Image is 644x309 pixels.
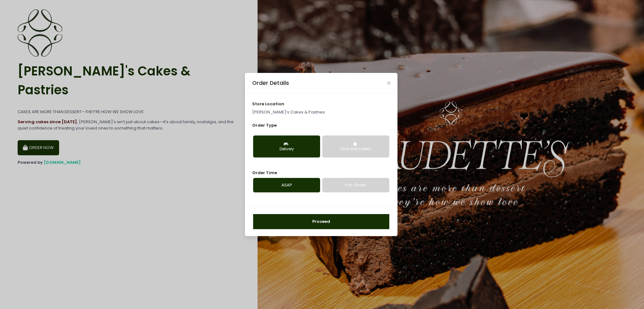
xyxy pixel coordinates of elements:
div: Order Details [252,79,289,87]
div: Delivery [258,146,316,152]
button: Proceed [253,214,389,229]
a: Pre-Order [322,178,389,192]
span: Order Time [252,170,277,176]
span: Order Type [252,122,277,128]
p: [PERSON_NAME]’s Cakes & Pastries [252,109,391,115]
a: ASAP [253,178,320,192]
div: Click and Collect [327,146,385,152]
button: Close [387,81,390,85]
button: Click and Collect [322,135,389,157]
button: Delivery [253,135,320,157]
span: store location [252,101,284,107]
